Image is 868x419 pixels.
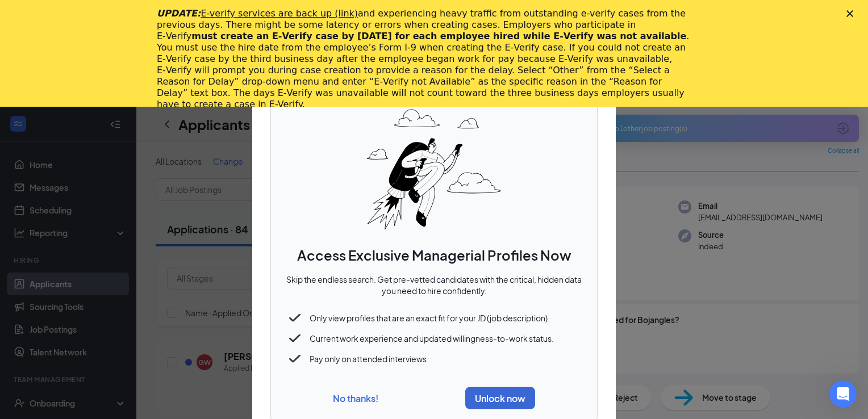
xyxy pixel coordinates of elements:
[201,8,358,19] a: E-verify services are back up (link)
[829,380,857,408] iframe: Intercom live chat
[157,8,693,110] div: and experiencing heavy traffic from outstanding e-verify cases from the previous days. There migh...
[191,31,686,41] b: must create an E‑Verify case by [DATE] for each employee hired while E‑Verify was not available
[157,8,358,19] i: UPDATE:
[846,10,858,17] div: Close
